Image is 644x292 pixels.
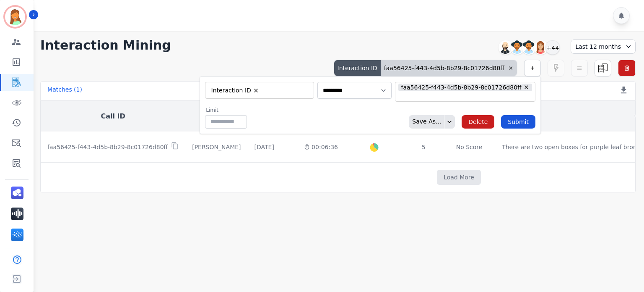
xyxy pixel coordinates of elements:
div: Save As... [409,115,441,129]
img: Bordered avatar [5,7,25,27]
ul: selected options [397,82,533,101]
button: Submit [501,115,535,129]
li: Interaction ID [208,87,262,95]
div: 00:06:36 [304,143,338,151]
p: faa56425-f443-4d5b-8b29-8c01726d80ff [47,143,168,151]
ul: selected options [207,85,309,95]
div: Interaction ID [334,60,381,76]
div: [PERSON_NAME] [192,143,241,151]
div: Last 12 months [571,39,636,54]
h1: Interaction Mining [40,38,171,53]
div: Matches ( 1 ) [47,85,82,97]
button: Delete [462,115,494,129]
label: Limit [206,107,247,113]
div: faa56425-f443-4d5b-8b29-8c01726d80ff [381,60,517,76]
button: Remove Interaction ID [253,87,259,94]
div: [DATE] [254,143,274,151]
button: Remove faa56425-f443-4d5b-8b29-8c01726d80ff [523,84,530,90]
div: No Score [456,143,483,151]
button: Call ID [101,111,125,121]
div: 5 [410,143,436,151]
button: Load More [437,170,481,185]
div: +44 [545,40,560,55]
li: faa56425-f443-4d5b-8b29-8c01726d80ff [398,84,532,92]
